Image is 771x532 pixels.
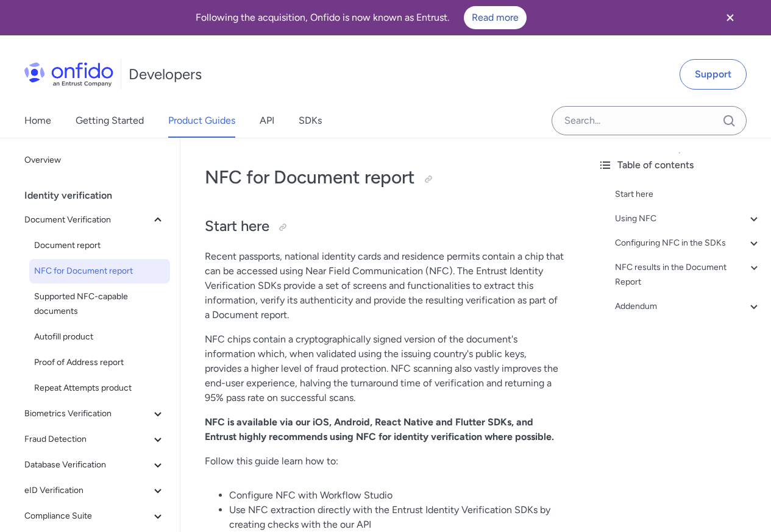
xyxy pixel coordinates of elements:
[20,453,170,477] button: Database Verification
[24,62,113,87] img: Onfido Logo
[205,165,564,190] h1: NFC for Document report
[615,299,761,314] a: Addendum
[24,458,151,472] span: Database Verification
[615,211,761,226] a: Using NFC
[615,236,761,250] a: Configuring NFC in the SDKs
[680,59,747,90] a: Support
[29,325,170,349] a: Autofill product
[205,216,564,237] h2: Start here
[24,406,151,421] span: Biometrics Verification
[24,509,151,523] span: Compliance Suite
[20,208,170,232] button: Document Verification
[24,104,51,138] a: Home
[29,259,170,283] a: NFC for Document report
[229,503,564,532] li: Use NFC extraction directly with the Entrust Identity Verification SDKs by creating checks with t...
[723,10,737,25] svg: Close banner
[15,6,708,29] div: Following the acquisition, Onfido is now known as Entrust.
[552,106,747,135] input: Onfido search input field
[205,416,554,442] strong: NFC is available via our iOS, Android, React Native and Flutter SDKs, and Entrust highly recommen...
[260,104,274,138] a: API
[20,478,170,503] button: eID Verification
[20,427,170,452] button: Fraud Detection
[205,454,564,469] p: Follow this guide learn how to:
[464,6,527,29] a: Read more
[598,158,761,172] div: Table of contents
[24,153,165,168] span: Overview
[29,376,170,400] a: Repeat Attempts product
[34,289,165,319] span: Supported NFC-capable documents
[299,104,322,138] a: SDKs
[20,504,170,528] button: Compliance Suite
[205,249,564,322] p: Recent passports, national identity cards and residence permits contain a chip that can be access...
[20,402,170,426] button: Biometrics Verification
[34,264,165,278] span: NFC for Document report
[29,285,170,324] a: Supported NFC-capable documents
[168,104,235,138] a: Product Guides
[24,213,151,227] span: Document Verification
[34,355,165,370] span: Proof of Address report
[24,183,175,208] div: Identity verification
[34,330,165,344] span: Autofill product
[615,187,761,202] a: Start here
[24,483,151,498] span: eID Verification
[129,65,202,84] h1: Developers
[708,2,753,33] button: Close banner
[229,488,564,503] li: Configure NFC with Workflow Studio
[24,432,151,447] span: Fraud Detection
[20,148,170,172] a: Overview
[615,260,761,289] a: NFC results in the Document Report
[34,238,165,253] span: Document report
[76,104,144,138] a: Getting Started
[29,350,170,375] a: Proof of Address report
[29,233,170,258] a: Document report
[205,332,564,405] p: NFC chips contain a cryptographically signed version of the document's information which, when va...
[34,381,165,395] span: Repeat Attempts product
